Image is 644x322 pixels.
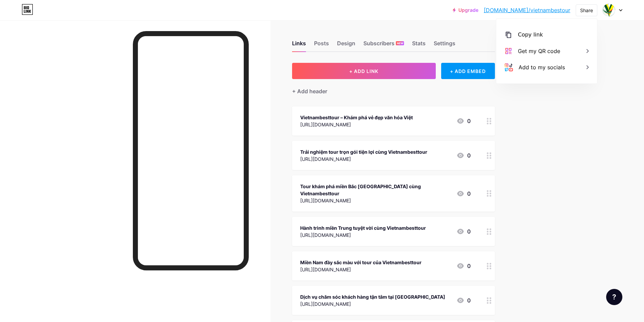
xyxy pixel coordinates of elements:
[412,39,426,51] div: Stats
[519,63,565,71] div: Add to my socials
[456,262,471,270] div: 0
[456,151,471,159] div: 0
[349,68,378,74] span: + ADD LINK
[518,31,543,39] div: Copy link
[314,39,329,51] div: Posts
[456,296,471,304] div: 0
[456,117,471,125] div: 0
[453,7,478,13] a: Upgrade
[300,121,413,128] div: [URL][DOMAIN_NAME]
[397,41,403,45] span: NEW
[300,293,445,300] div: Dịch vụ chăm sóc khách hàng tận tâm tại [GEOGRAPHIC_DATA]
[484,6,570,14] a: [DOMAIN_NAME]/vietnambestour
[337,39,355,51] div: Design
[518,47,560,55] div: Get my QR code
[602,4,615,17] img: vietnambestour
[456,190,471,198] div: 0
[456,227,471,236] div: 0
[580,7,593,14] div: Share
[292,63,436,79] button: + ADD LINK
[300,224,426,231] div: Hành trình miền Trung tuyệt vời cùng Vietnambesttour
[363,39,404,51] div: Subscribers
[300,231,426,239] div: [URL][DOMAIN_NAME]
[434,39,455,51] div: Settings
[300,155,427,163] div: [URL][DOMAIN_NAME]
[300,148,427,155] div: Trải nghiệm tour trọn gói tiện lợi cùng Vietnambesttour
[292,39,306,51] div: Links
[300,266,422,273] div: [URL][DOMAIN_NAME]
[300,259,422,266] div: Miền Nam đầy sắc màu với tour của Vietnambesttour
[300,300,445,307] div: [URL][DOMAIN_NAME]
[441,63,495,79] div: + ADD EMBED
[300,197,451,204] div: [URL][DOMAIN_NAME]
[300,183,451,197] div: Tour khám phá miền Bắc [GEOGRAPHIC_DATA] cùng Vietnambesttour
[292,87,327,95] div: + Add header
[300,114,413,121] div: Vietnambesttour – Khám phá vẻ đẹp văn hóa Việt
